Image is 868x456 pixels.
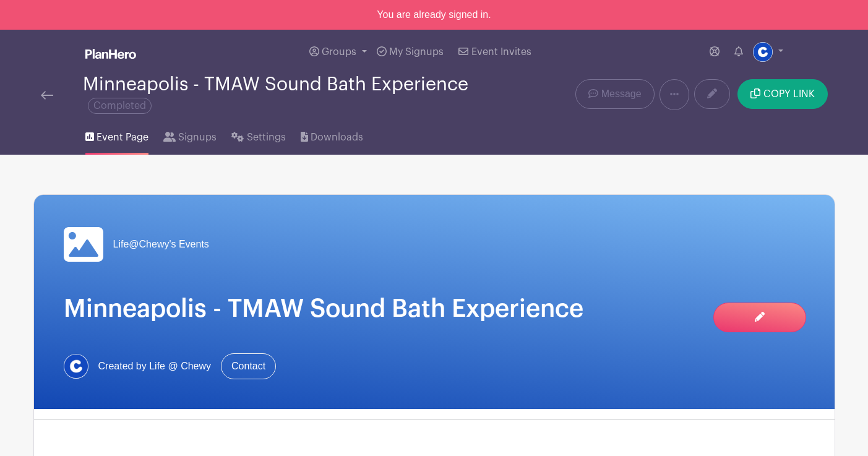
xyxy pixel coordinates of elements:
[64,354,88,379] img: 1629734264472.jfif
[113,237,209,252] span: Life@Chewy's Events
[41,91,53,100] img: back-arrow-29a5d9b10d5bd6ae65dc969a981735edf675c4d7a1fe02e03b50dbd4ba3cdb55.svg
[763,89,815,99] span: COPY LINK
[575,79,654,109] a: Message
[304,30,372,74] a: Groups
[231,115,285,155] a: Settings
[85,115,148,155] a: Event Page
[163,115,217,155] a: Signups
[247,130,286,145] span: Settings
[471,47,531,57] span: Event Invites
[85,49,136,59] img: logo_white-6c42ec7e38ccf1d336a20a19083b03d10ae64f83f12c07503d8b9e83406b4c7d.svg
[601,87,642,101] span: Message
[311,130,363,145] span: Downloads
[221,353,276,379] a: Contact
[98,359,212,374] span: Created by Life @ Chewy
[64,294,805,324] h1: Minneapolis - TMAW Sound Bath Experience
[322,47,356,57] span: Groups
[453,30,536,74] a: Event Invites
[97,130,148,145] span: Event Page
[178,130,217,145] span: Signups
[83,74,484,115] div: Minneapolis - TMAW Sound Bath Experience
[737,79,827,109] button: COPY LINK
[389,47,444,57] span: My Signups
[372,30,449,74] a: My Signups
[753,42,773,62] img: 1629734264472.jfif
[88,98,152,114] span: Completed
[301,115,363,155] a: Downloads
